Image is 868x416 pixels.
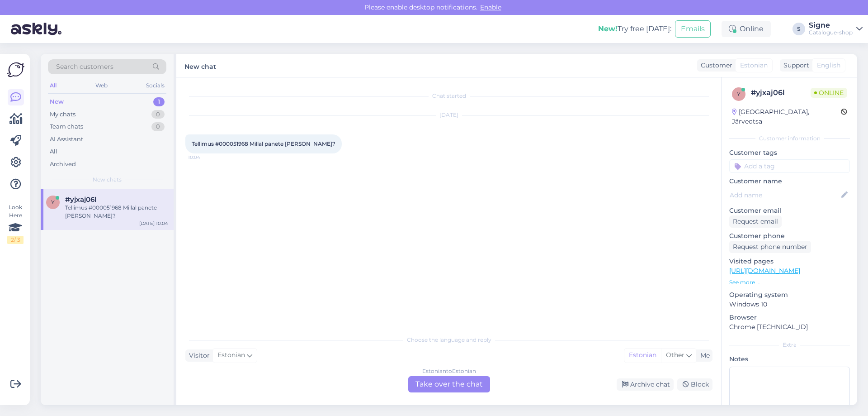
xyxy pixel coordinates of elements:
[185,336,712,344] div: Choose the language and reply
[809,22,853,29] div: Signe
[729,267,800,275] a: [URL][DOMAIN_NAME]
[811,88,847,98] span: Online
[48,80,58,91] div: All
[50,135,83,144] div: AI Assistant
[732,107,841,126] div: [GEOGRAPHIC_DATA], Järveotsa
[697,61,732,70] div: Customer
[7,61,24,78] img: Askly Logo
[50,110,75,119] div: My chats
[729,341,850,349] div: Extra
[730,190,840,200] input: Add name
[729,148,850,158] p: Customer tags
[809,29,853,36] div: Catalogue-shop
[729,215,782,228] div: Request email
[94,80,109,91] div: Web
[50,160,76,169] div: Archived
[729,300,850,309] p: Windows 10
[477,3,504,11] span: Enable
[185,111,712,119] div: [DATE]
[151,110,165,119] div: 0
[7,236,24,244] div: 2 / 3
[793,23,805,35] div: S
[617,378,674,391] div: Archive chat
[408,376,490,392] div: Take over the chat
[598,24,618,33] b: New!
[184,59,216,72] label: New chat
[217,350,245,360] span: Estonian
[50,147,57,156] div: All
[185,351,210,360] div: Visitor
[50,122,83,131] div: Team chats
[740,61,768,70] span: Estonian
[675,20,711,38] button: Emails
[729,241,811,253] div: Request phone number
[624,349,661,362] div: Estonian
[729,354,850,364] p: Notes
[139,220,168,227] div: [DATE] 10:04
[65,204,168,220] div: Tellimus #000051968 Millal panete [PERSON_NAME]?
[817,61,840,70] span: English
[666,351,684,359] span: Other
[51,199,55,206] span: y
[780,61,809,70] div: Support
[729,290,850,300] p: Operating system
[422,367,476,375] div: Estonian to Estonian
[677,378,712,391] div: Block
[729,177,850,186] p: Customer name
[729,257,850,266] p: Visited pages
[192,140,335,147] span: Tellimus #000051968 Millal panete [PERSON_NAME]?
[809,22,863,36] a: SigneCatalogue-shop
[697,351,710,360] div: Me
[56,62,113,72] span: Search customers
[729,231,850,241] p: Customer phone
[737,91,741,97] span: y
[144,80,166,91] div: Socials
[729,159,850,173] input: Add a tag
[188,154,222,161] span: 10:04
[50,97,64,106] div: New
[729,322,850,332] p: Chrome [TECHNICAL_ID]
[729,206,850,215] p: Customer email
[722,21,771,37] div: Online
[93,176,122,184] span: New chats
[729,134,850,143] div: Customer information
[729,313,850,322] p: Browser
[151,122,165,131] div: 0
[185,92,712,100] div: Chat started
[65,196,96,204] span: #yjxaj06l
[751,87,811,98] div: # yjxaj06l
[153,97,165,106] div: 1
[7,203,24,244] div: Look Here
[598,24,671,34] div: Try free [DATE]:
[729,278,850,287] p: See more ...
